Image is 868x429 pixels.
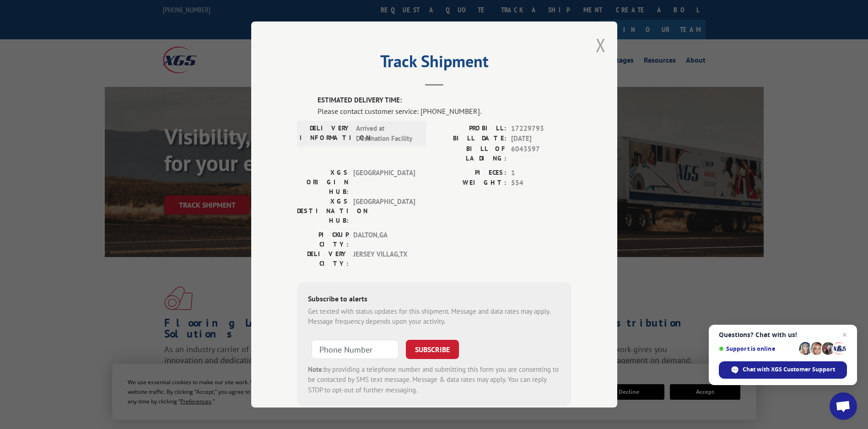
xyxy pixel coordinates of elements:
[318,95,571,106] label: ESTIMATED DELIVERY TIME:
[511,144,571,163] span: 6043597
[312,339,399,359] input: Phone Number
[297,196,349,225] label: XGS DESTINATION HUB:
[434,178,507,188] label: WEIGHT:
[434,167,507,178] label: PIECES:
[297,230,349,249] label: PICKUP CITY:
[434,123,507,134] label: PROBILL:
[297,249,349,268] label: DELIVERY CITY:
[353,167,415,196] span: [GEOGRAPHIC_DATA]
[743,365,835,374] span: Chat with XGS Customer Support
[353,249,415,268] span: JERSEY VILLAG , TX
[830,392,857,420] div: Open chat
[719,331,847,338] span: Questions? Chat with us!
[434,134,507,144] label: BILL DATE:
[353,196,415,225] span: [GEOGRAPHIC_DATA]
[308,364,561,395] div: by providing a telephone number and submitting this form you are consenting to be contacted by SM...
[511,178,571,188] span: 554
[308,293,561,306] div: Subscribe to alerts
[353,230,415,249] span: DALTON , GA
[839,329,850,340] span: Close chat
[297,55,571,72] h2: Track Shipment
[406,339,459,359] button: SUBSCRIBE
[511,123,571,134] span: 17229793
[596,33,606,57] button: Close modal
[300,123,351,144] label: DELIVERY INFORMATION:
[297,167,349,196] label: XGS ORIGIN HUB:
[308,306,561,327] div: Get texted with status updates for this shipment. Message and data rates may apply. Message frequ...
[434,144,507,163] label: BILL OF LADING:
[511,134,571,144] span: [DATE]
[511,167,571,178] span: 1
[318,105,571,116] div: Please contact customer service: [PHONE_NUMBER].
[719,345,796,352] span: Support is online
[308,365,324,373] strong: Note:
[356,123,418,144] span: Arrived at Destination Facility
[719,361,847,379] div: Chat with XGS Customer Support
